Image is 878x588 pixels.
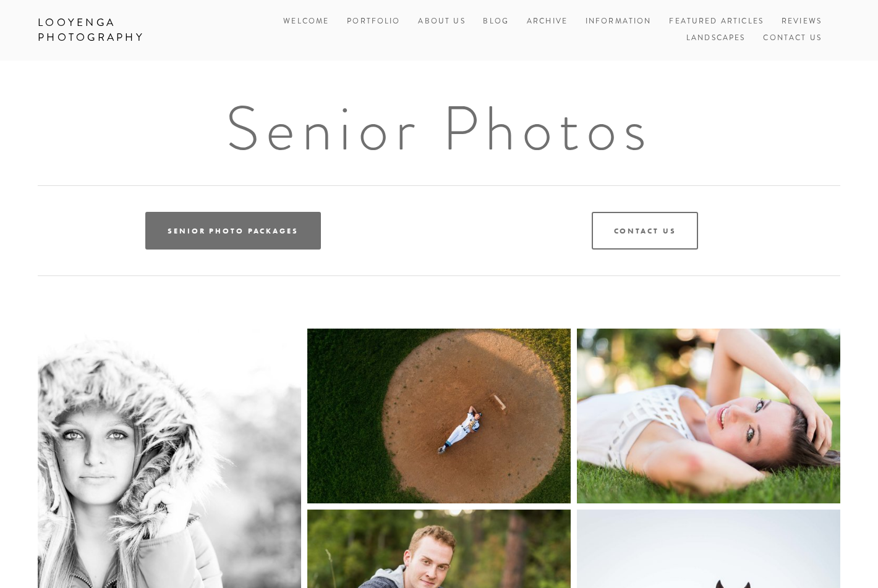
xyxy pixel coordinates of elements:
h1: Senior Photos [38,98,840,159]
a: Looyenga Photography [28,12,211,48]
a: Welcome [283,14,329,30]
a: Blog [483,14,509,30]
a: Portfolio [347,16,400,27]
a: Contact Us [763,30,822,47]
a: Featured Articles [669,14,764,30]
a: Landscapes [686,30,746,47]
a: Information [586,16,652,27]
a: Senior Photo Packages [145,212,320,250]
a: About Us [418,14,465,30]
img: 7H9A1805.jpg [577,329,840,504]
a: Archive [527,14,568,30]
img: Conigliaro_0004.jpg [307,329,571,504]
a: Reviews [782,14,822,30]
a: Contact Us [592,212,699,250]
